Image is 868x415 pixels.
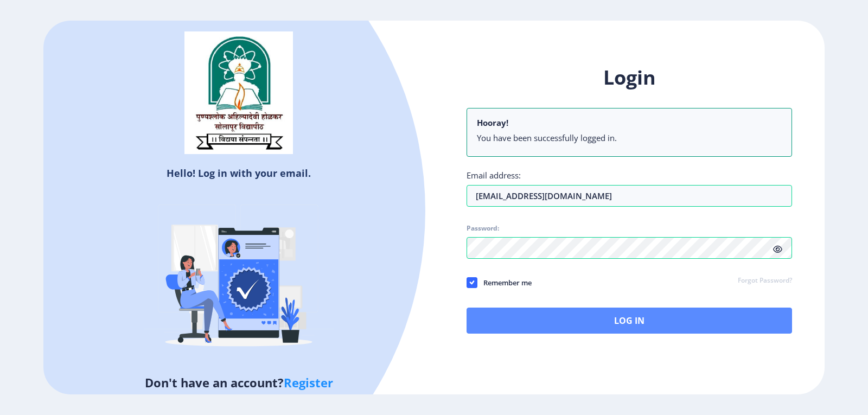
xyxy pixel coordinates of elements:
span: Remember me [477,276,532,289]
label: Email address: [467,170,521,181]
a: Forgot Password? [738,276,792,286]
li: You have been successfully logged in. [477,132,782,143]
a: Register [284,374,333,391]
label: Password: [467,224,499,233]
img: Verified-rafiki.svg [144,184,334,374]
input: Email address [467,185,792,207]
img: sulogo.png [184,31,293,154]
button: Log In [467,308,792,334]
h5: Don't have an account? [52,374,426,391]
b: Hooray! [477,117,508,128]
h1: Login [467,65,792,91]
